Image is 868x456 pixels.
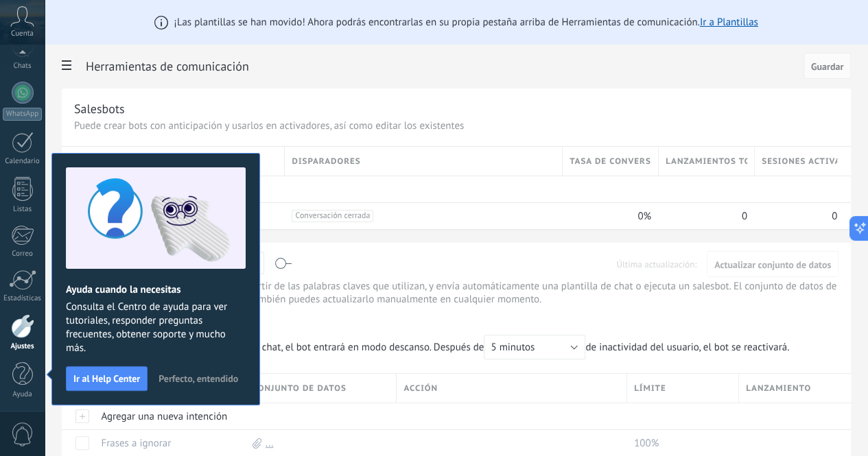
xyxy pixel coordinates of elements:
span: Guardar [811,62,843,71]
div: 100% [627,430,732,456]
span: Sesiones activas [762,155,837,168]
div: 0 [659,203,748,229]
span: 0 [742,210,747,223]
span: Acción [403,382,438,395]
div: Agregar una nueva intención [94,403,239,429]
span: Consulta el Centro de ayuda para ver tutoriales, responder preguntas frecuentes, obtener soporte ... [66,300,246,355]
span: Cuenta [11,29,34,38]
button: Perfecto, entendido [152,368,244,389]
span: Lanzamientos totales [666,155,747,168]
div: 0% [563,203,652,229]
span: Conjunto de datos [253,382,347,395]
span: ¡Las plantillas se han movido! Ahora podrás encontrarlas en su propia pestaña arriba de Herramien... [174,16,758,29]
div: Ajustes [3,342,43,351]
span: 100% [634,437,659,450]
span: Disparadores [292,155,360,168]
h2: Ayuda cuando la necesitas [66,283,246,296]
div: Salesbots [74,101,125,117]
span: Conversación cerrada [292,210,373,222]
button: Ir al Help Center [66,366,148,391]
h2: Herramientas de comunicación [86,53,799,80]
button: 5 minutos [484,335,585,359]
span: Lanzamiento [746,382,811,395]
p: Puede crear bots con anticipación y usarlos en activadores, así como editar los existentes [74,119,838,132]
div: Estadísticas [3,294,43,303]
span: Tasa de conversión [570,155,651,168]
span: Perfecto, entendido [159,374,238,383]
div: Calendario [3,157,43,166]
span: Ir al Help Center [73,374,140,383]
p: Detecta las intenciones de un cliente a partir de las palabras claves que utilizan, y envía autom... [74,280,838,306]
span: de inactividad del usuario, el bot se reactivará. [74,335,797,359]
a: ... [266,437,274,450]
a: Ir a Plantillas [700,16,758,29]
div: Ayuda [3,390,43,399]
span: 5 minutos [491,341,535,354]
a: Frases a ignorar [101,437,171,450]
div: Chats [3,62,43,71]
div: Dejar el mensaje sin respuesta [74,309,838,335]
span: Límite [634,382,666,395]
div: Correo [3,250,43,259]
span: 0 [832,210,837,223]
div: 0 [755,203,837,229]
div: WhatsApp [3,108,42,121]
span: Cuando un usuario de Kommo se une a un chat, el bot entrará en modo descanso. Después de [74,335,585,359]
span: 0% [637,210,651,223]
div: Listas [3,205,43,214]
button: Guardar [804,53,851,79]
